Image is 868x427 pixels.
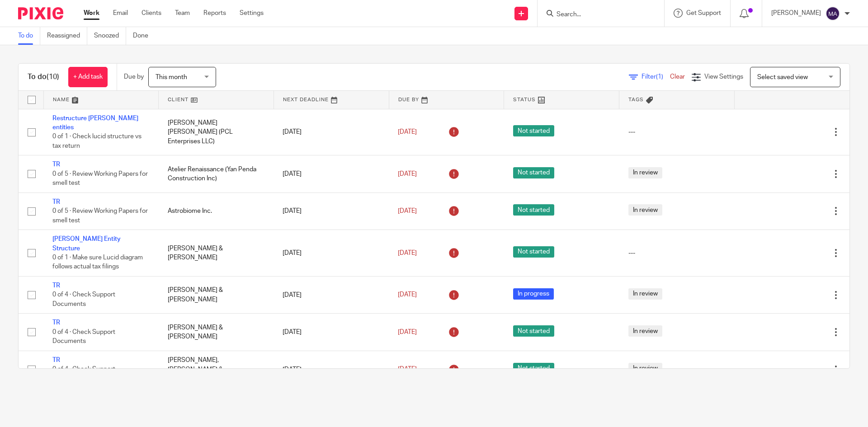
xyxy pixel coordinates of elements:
td: [DATE] [274,155,389,192]
span: 0 of 4 · Check Support Documents [52,366,115,382]
a: To do [18,27,40,45]
img: Pixie [18,7,63,19]
a: Settings [240,9,264,18]
span: View Settings [704,74,743,80]
span: This month [156,74,187,80]
span: 0 of 4 · Check Support Documents [52,292,115,308]
span: In review [628,363,662,374]
span: Not started [513,167,554,178]
input: Search [556,11,637,19]
span: 0 of 1 · Make sure Lucid diagram follows actual tax filings [52,254,143,270]
a: TR [52,161,60,168]
a: Reassigned [47,27,87,45]
span: Tags [628,97,644,102]
p: Due by [124,72,144,81]
span: Not started [513,325,554,337]
td: [PERSON_NAME] & [PERSON_NAME] [159,230,274,277]
h1: To do [28,72,59,82]
span: (10) [47,73,59,80]
td: [DATE] [274,277,389,314]
td: [DATE] [274,109,389,155]
a: Restructure [PERSON_NAME] entities [52,115,138,131]
span: [DATE] [398,129,417,135]
span: [DATE] [398,250,417,256]
td: Astrobiome Inc. [159,192,274,230]
a: + Add task [68,67,108,87]
a: Email [113,9,128,18]
a: TR [52,357,60,363]
span: In progress [513,288,554,300]
a: TR [52,319,60,326]
span: [DATE] [398,292,417,298]
span: 0 of 5 · Review Working Papers for smell test [52,208,148,224]
span: [DATE] [398,329,417,335]
a: Done [133,27,155,45]
span: (1) [656,74,663,80]
span: Not started [513,204,554,216]
td: [DATE] [274,230,389,277]
td: [PERSON_NAME], [PERSON_NAME] & [PERSON_NAME] [159,351,274,388]
span: Filter [642,74,670,80]
span: In review [628,204,662,216]
td: [PERSON_NAME] [PERSON_NAME] (PCL Enterprises LLC) [159,109,274,155]
div: --- [628,249,726,258]
a: TR [52,282,60,289]
td: Atelier Renaissance (Yan Penda Construction Inc) [159,155,274,192]
div: --- [628,127,726,136]
a: Team [175,9,190,18]
a: Snoozed [94,27,126,45]
a: Reports [203,9,226,18]
a: Clear [670,74,685,80]
a: [PERSON_NAME] Entity Structure [52,236,121,251]
td: [PERSON_NAME] & [PERSON_NAME] [159,277,274,314]
span: Not started [513,125,554,136]
td: [DATE] [274,314,389,351]
span: Get Support [686,10,721,16]
img: svg%3E [826,6,840,21]
td: [PERSON_NAME] & [PERSON_NAME] [159,314,274,351]
td: [DATE] [274,351,389,388]
span: Select saved view [757,74,808,80]
span: [DATE] [398,208,417,214]
span: [DATE] [398,171,417,177]
a: Clients [142,9,161,18]
td: [DATE] [274,192,389,230]
span: Not started [513,363,554,374]
span: Not started [513,246,554,258]
p: [PERSON_NAME] [771,9,821,18]
a: TR [52,199,60,205]
span: In review [628,325,662,337]
span: 0 of 4 · Check Support Documents [52,329,115,345]
span: In review [628,167,662,178]
a: Work [84,9,99,18]
span: [DATE] [398,366,417,372]
span: 0 of 5 · Review Working Papers for smell test [52,171,148,187]
span: 0 of 1 · Check lucid structure vs tax return [52,133,142,149]
span: In review [628,288,662,300]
